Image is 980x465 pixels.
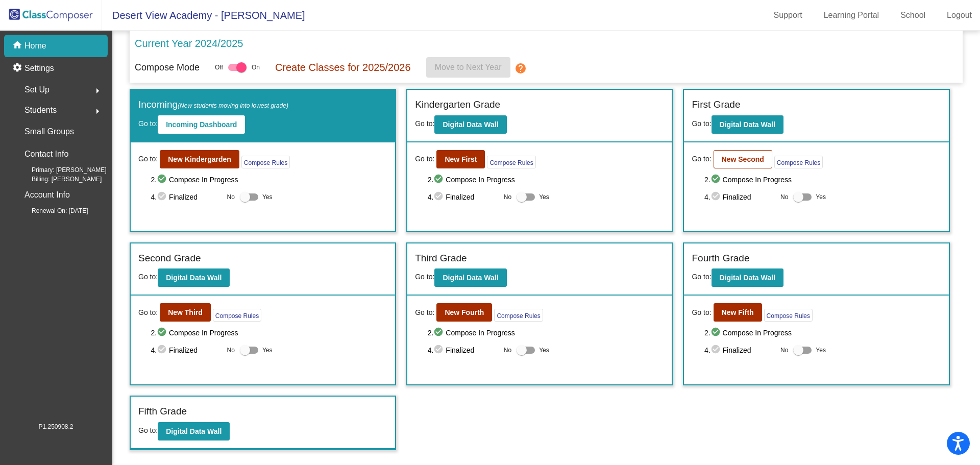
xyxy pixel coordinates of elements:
mat-icon: check_circle [433,174,446,186]
p: Small Groups [24,125,74,139]
span: No [227,192,235,202]
label: First Grade [692,97,740,112]
span: No [227,346,235,355]
b: Digital Data Wall [720,120,775,129]
span: Go to: [415,273,434,281]
span: 4. Finalized [704,191,775,203]
span: Billing: [PERSON_NAME] [15,175,102,184]
span: 4. Finalized [428,344,499,356]
span: Go to: [415,119,434,128]
button: Digital Data Wall [158,422,230,440]
button: New First [436,150,485,168]
button: Compose Rules [487,156,535,168]
span: 4. Finalized [151,191,222,203]
span: Go to: [138,273,158,281]
mat-icon: check_circle [157,327,169,339]
mat-icon: check_circle [157,344,169,356]
span: No [780,346,788,355]
span: Yes [816,344,826,356]
span: Yes [262,191,273,203]
span: Yes [262,344,273,356]
mat-icon: check_circle [433,327,446,339]
label: Fifth Grade [138,404,187,419]
mat-icon: check_circle [710,327,723,339]
span: Yes [816,191,826,203]
b: New Second [722,155,764,163]
mat-icon: check_circle [710,344,723,356]
span: Go to: [692,154,711,164]
button: Digital Data Wall [712,115,783,134]
button: Incoming Dashboard [158,115,245,134]
label: Second Grade [138,251,201,266]
button: Digital Data Wall [434,115,506,134]
span: 4. Finalized [151,344,222,356]
b: Digital Data Wall [720,274,775,282]
span: Go to: [415,307,434,318]
span: Yes [539,191,549,203]
button: Compose Rules [764,309,813,322]
button: Compose Rules [774,156,823,168]
mat-icon: settings [12,62,24,75]
span: (New students moving into lowest grade) [178,102,288,109]
span: 2. Compose In Progress [704,174,941,186]
span: Primary: [PERSON_NAME] [15,165,107,175]
button: Move to Next Year [426,57,510,78]
b: New Third [168,308,203,316]
span: No [780,192,788,202]
b: Digital Data Wall [166,274,222,282]
p: Current Year 2024/2025 [135,36,243,51]
span: Go to: [415,154,434,164]
mat-icon: arrow_right [91,85,104,97]
span: Yes [539,344,549,356]
span: 4. Finalized [428,191,499,203]
span: Renewal On: [DATE] [15,206,88,215]
span: Go to: [692,273,711,281]
mat-icon: check_circle [433,191,446,203]
mat-icon: check_circle [157,174,169,186]
a: Logout [939,7,980,23]
button: Digital Data Wall [158,268,230,287]
b: Digital Data Wall [443,274,498,282]
label: Incoming [138,97,288,112]
button: Digital Data Wall [712,268,783,287]
button: Compose Rules [494,309,543,322]
button: New Fifth [714,303,762,322]
label: Fourth Grade [692,251,749,266]
span: 2. Compose In Progress [704,327,941,339]
p: Create Classes for 2025/2026 [275,60,411,75]
button: Compose Rules [213,309,261,322]
span: 2. Compose In Progress [151,327,387,339]
b: Digital Data Wall [443,120,498,129]
span: Go to: [138,119,158,128]
p: Compose Mode [135,61,200,75]
b: Digital Data Wall [166,427,222,435]
span: Set Up [24,83,50,97]
span: Go to: [138,307,158,318]
a: School [892,7,934,23]
p: Account Info [24,188,70,202]
a: Learning Portal [816,7,888,23]
button: Compose Rules [241,156,290,168]
b: Incoming Dashboard [166,120,237,129]
button: New Second [714,150,772,168]
span: Go to: [692,307,711,318]
label: Kindergarten Grade [415,97,500,112]
span: Go to: [138,154,158,164]
mat-icon: check_circle [157,191,169,203]
span: No [504,346,511,355]
p: Home [24,40,46,52]
mat-icon: check_circle [710,191,723,203]
b: New Kindergarden [168,155,231,163]
b: New First [445,155,477,163]
span: 2. Compose In Progress [151,174,387,186]
span: 2. Compose In Progress [428,327,665,339]
p: Settings [24,62,54,75]
mat-icon: home [12,40,24,52]
a: Support [766,7,811,23]
mat-icon: check_circle [710,174,723,186]
button: Digital Data Wall [434,268,506,287]
button: New Third [160,303,211,322]
button: New Fourth [436,303,492,322]
b: New Fourth [445,308,484,316]
p: Contact Info [24,147,68,161]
